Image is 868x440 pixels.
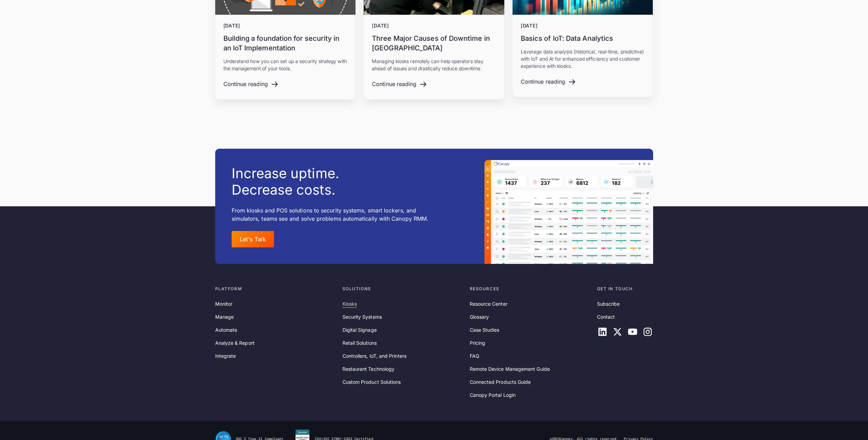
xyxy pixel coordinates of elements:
a: Case Studies [470,326,500,334]
a: Analyze & Report [215,339,255,347]
div: Resources [470,286,592,292]
a: Remote Device Management Guide [470,365,550,373]
a: Integrate [215,352,236,360]
p: Leverage data analysis (historical, real-time, predictive) with IoT and AI for enhanced efficienc... [521,48,645,70]
a: FAQ [470,352,479,360]
div: [DATE] [521,23,645,29]
a: Retail Solutions [342,339,377,347]
a: Monitor [215,300,233,308]
div: Continue reading [521,78,565,85]
div: Get in touch [597,286,653,292]
h3: Basics of IoT: Data Analytics [521,34,645,43]
a: Custom Product Solutions [342,378,401,386]
h3: Increase uptime. Decrease costs. [232,165,339,198]
a: Resource Center [470,300,507,308]
a: Glossary [470,313,489,321]
img: A Canopy dashboard example [484,160,653,264]
a: Subscribe [597,300,620,308]
div: Continue reading [372,81,416,87]
a: Restaurant Technology [342,365,395,373]
a: Contact [597,313,615,321]
div: [DATE] [372,23,496,29]
p: From kiosks and POS solutions to security systems, smart lockers, and simulators, teams see and s... [232,206,442,223]
div: [DATE] [223,23,348,29]
h3: Building a foundation for security in an IoT Implementation [223,34,348,53]
a: Security Systems [342,313,382,321]
a: Digital Signage [342,326,377,334]
p: Managing kiosks remotely can help operators stay ahead of issues and drastically reduce downtime [372,58,496,72]
a: Connected Products Guide [470,378,531,386]
p: Understand how you can set up a security strategy with the management of your tools. [223,58,348,72]
a: Let's Talk [232,231,274,247]
a: Kiosks [342,300,357,308]
div: Continue reading [223,81,268,87]
a: Pricing [470,339,485,347]
h3: Three Major Causes of Downtime in [GEOGRAPHIC_DATA] [372,34,496,53]
div: Solutions [342,286,464,292]
a: Manage [215,313,234,321]
a: Automate [215,326,237,334]
a: Canopy Portal Login [470,391,516,399]
div: Platform [215,286,337,292]
a: Controllers, IoT, and Printers [342,352,406,360]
